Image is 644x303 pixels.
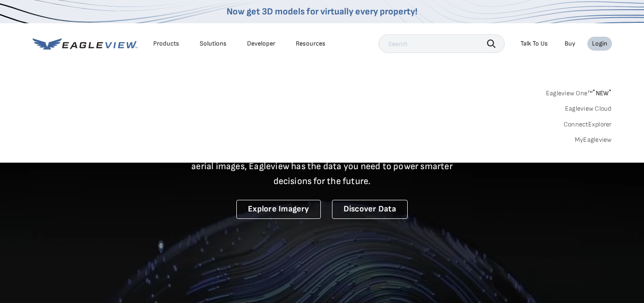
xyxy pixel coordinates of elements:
[520,40,548,48] div: Talk To Us
[236,200,321,219] a: Explore Imagery
[546,86,612,97] a: Eagleview One™*NEW*
[332,200,408,219] a: Discover Data
[227,6,417,17] a: Now get 3D models for virtually every property!
[565,105,612,113] a: Eagleview Cloud
[565,40,575,48] a: Buy
[378,34,505,53] input: Search
[575,136,612,144] a: MyEagleview
[180,144,464,189] p: A new era starts here. Built on more than 3.5 billion high-resolution aerial images, Eagleview ha...
[592,89,611,97] span: NEW
[153,40,179,48] div: Products
[247,40,275,48] a: Developer
[592,40,607,48] div: Login
[200,40,227,48] div: Solutions
[296,40,325,48] div: Resources
[564,120,612,129] a: ConnectExplorer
